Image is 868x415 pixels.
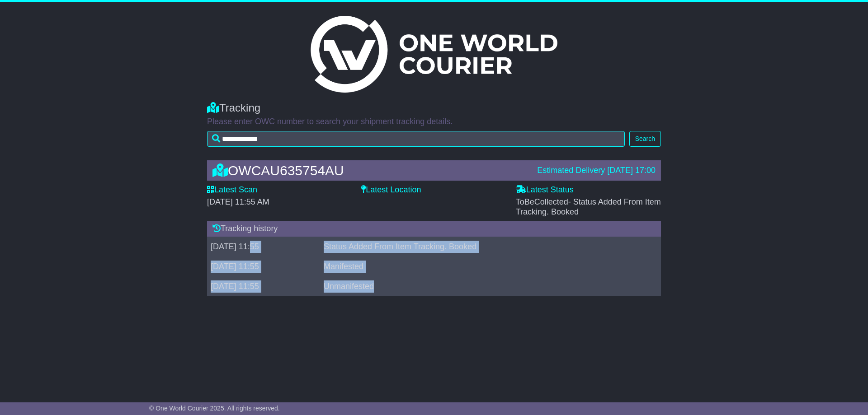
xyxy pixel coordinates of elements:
td: [DATE] 11:55 [207,256,320,276]
button: Search [629,131,661,147]
img: Light [311,16,557,93]
div: OWCAU635754AU [208,163,533,178]
label: Latest Scan [207,185,257,195]
td: Status Added From Item Tracking. Booked [320,237,646,256]
span: ToBeCollected [516,197,661,216]
td: [DATE] 11:55 [207,276,320,296]
p: Please enter OWC number to search your shipment tracking details. [207,117,661,127]
td: Manifested [320,256,646,276]
label: Latest Location [361,185,421,195]
label: Latest Status [516,185,574,195]
td: [DATE] 11:55 [207,237,320,256]
div: Tracking history [207,221,661,237]
span: - Status Added From Item Tracking. Booked [516,197,661,216]
div: Estimated Delivery [DATE] 17:00 [537,166,656,176]
td: Unmanifested [320,276,646,296]
span: [DATE] 11:55 AM [207,197,269,206]
span: © One World Courier 2025. All rights reserved. [149,405,280,412]
div: Tracking [207,102,661,115]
